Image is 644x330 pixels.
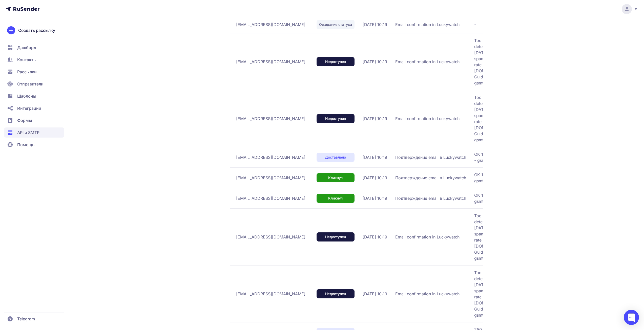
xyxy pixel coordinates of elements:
span: [EMAIL_ADDRESS][DOMAIN_NAME] [236,154,305,160]
span: Недоступен [325,291,346,296]
span: Подтверждение email в Luckywatch [395,195,466,201]
span: [DATE] 10:19 [363,175,387,181]
span: Telegram [17,316,35,322]
span: [EMAIL_ADDRESS][DOMAIN_NAME] [236,195,305,201]
span: OK 1756797562 38308e7fff4ca-337f50e996fsi2402571fa.432 - gsmtp [474,172,601,184]
span: Недоступен [325,234,346,239]
span: Кликнул [328,175,343,180]
span: Помощь [17,142,34,148]
span: Недоступен [325,59,346,64]
span: [EMAIL_ADDRESS][DOMAIN_NAME] [236,175,305,181]
span: [EMAIL_ADDRESS][DOMAIN_NAME] [236,291,305,297]
span: Too many failures (Upstream error: 421 [DATE] Gmail has detected an unusual rate of mail originat... [474,94,601,143]
span: OK 1756797565 2adb3069b0e04-560826c6087si396892e87.161 - gsmtp [474,151,601,163]
span: [EMAIL_ADDRESS][DOMAIN_NAME] [236,59,305,65]
span: Отправители [17,81,44,87]
span: [EMAIL_ADDRESS][DOMAIN_NAME] [236,21,305,28]
span: Email confirmation in Luckywatch [395,116,460,122]
span: [EMAIL_ADDRESS][DOMAIN_NAME] [236,116,305,122]
span: Email confirmation in Luckywatch [395,291,460,297]
span: API и SMTP [17,129,39,136]
span: [DATE] 10:19 [363,154,387,160]
span: Email confirmation in Luckywatch [395,59,460,65]
span: [DATE] 10:19 [363,21,387,28]
span: Формы [17,117,32,123]
span: Подтверждение email в Luckywatch [395,154,466,160]
span: Кликнул [328,196,343,201]
a: Telegram [4,314,64,324]
span: Дашборд [17,45,36,51]
span: [DATE] 10:19 [363,195,387,201]
span: - [474,21,601,28]
span: Контакты [17,57,36,63]
span: Подтверждение email в Luckywatch [395,175,466,181]
span: Доставлено [325,155,346,160]
span: Too many failures (Upstream error: 421 [DATE] Gmail has detected an unusual rate of mail originat... [474,213,601,261]
span: OK 1756797557 38308e7fff4ca-337f4c353fasi2401031fa.101 - gsmtp [474,192,601,204]
span: Email confirmation in Luckywatch [395,234,460,240]
span: Шаблоны [17,93,36,99]
span: [DATE] 10:19 [363,291,387,297]
span: [DATE] 10:19 [363,116,387,122]
span: Создать рассылку [18,27,55,33]
span: Недоступен [325,116,346,121]
span: Ожидание статуса [319,22,352,27]
span: Too many failures (Upstream error: 421 [DATE] Gmail has detected an unusual rate of mail originat... [474,270,601,318]
span: [EMAIL_ADDRESS][DOMAIN_NAME] [236,234,305,240]
span: Интеграции [17,105,41,111]
span: Рассылки [17,69,37,75]
span: [DATE] 10:19 [363,234,387,240]
span: Too many failures (Upstream error: 421 [DATE] Gmail has detected an unusual rate of mail originat... [474,37,601,86]
span: [DATE] 10:19 [363,59,387,65]
span: Email confirmation in Luckywatch [395,21,460,28]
